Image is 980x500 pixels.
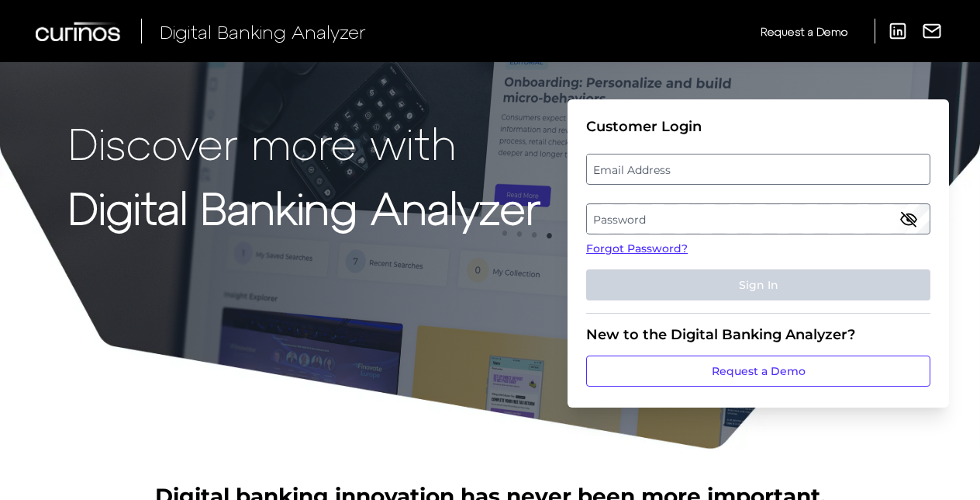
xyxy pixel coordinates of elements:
button: Sign In [586,269,930,300]
label: Email Address [587,155,929,183]
span: Request a Demo [761,25,847,38]
img: Curinos [36,22,122,41]
p: Discover more with [68,118,540,167]
a: Request a Demo [761,19,847,44]
span: Digital Banking Analyzer [160,20,366,43]
div: Customer Login [586,118,930,135]
strong: Digital Banking Analyzer [68,181,540,233]
label: Password [587,205,929,233]
a: Forgot Password? [586,241,930,257]
div: New to the Digital Banking Analyzer? [586,326,930,343]
a: Request a Demo [586,356,930,387]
